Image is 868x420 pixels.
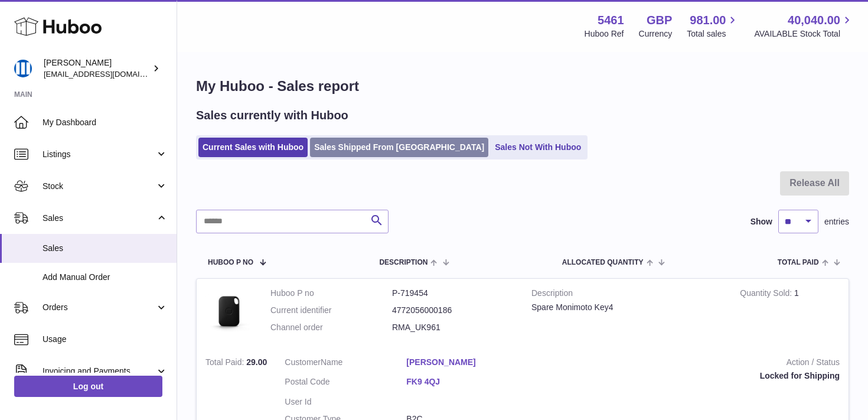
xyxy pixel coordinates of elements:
div: Huboo Ref [585,28,624,40]
a: FK9 4QJ [406,376,528,388]
strong: GBP [647,12,672,28]
a: [PERSON_NAME] [406,357,528,368]
dt: Huboo P no [270,288,392,299]
span: Orders [43,302,155,313]
div: [PERSON_NAME] [44,57,150,80]
span: entries [824,216,849,227]
span: Stock [43,181,155,192]
dd: P-719454 [392,288,514,299]
dt: Name [285,357,406,371]
span: AVAILABLE Stock Total [754,28,854,40]
dd: RMA_UK961 [392,322,514,333]
img: 1676984517.jpeg [205,288,253,335]
a: 40,040.00 AVAILABLE Stock Total [754,12,854,40]
dt: Postal Code [285,376,406,390]
dt: Channel order [270,322,392,333]
span: ALLOCATED Quantity [562,259,644,266]
div: Spare Monimoto Key4 [531,302,722,313]
span: Usage [43,334,168,345]
span: My Dashboard [43,117,168,128]
strong: Total Paid [205,357,246,370]
span: Sales [43,243,168,254]
span: Total paid [778,259,819,266]
span: Huboo P no [208,259,253,266]
dt: Current identifier [270,305,392,316]
span: Invoicing and Payments [43,366,155,377]
span: 29.00 [246,357,267,367]
img: oksana@monimoto.com [14,60,32,77]
label: Show [750,216,772,227]
span: 981.00 [690,12,726,28]
div: Currency [639,28,673,40]
span: Listings [43,149,155,160]
div: Locked for Shipping [546,370,840,382]
td: 1 [731,279,849,348]
span: 40,040.00 [788,12,840,28]
span: [EMAIL_ADDRESS][DOMAIN_NAME] [44,69,174,79]
strong: Description [531,288,722,302]
a: Log out [14,376,162,397]
h1: My Huboo - Sales report [196,77,849,96]
span: Customer [285,357,321,367]
a: Current Sales with Huboo [198,138,308,157]
h2: Sales currently with Huboo [196,108,348,123]
dd: 4772056000186 [392,305,514,316]
dt: User Id [285,396,406,408]
strong: 5461 [598,12,624,28]
a: 981.00 Total sales [687,12,739,40]
a: Sales Not With Huboo [491,138,585,157]
span: Description [379,259,428,266]
a: Sales Shipped From [GEOGRAPHIC_DATA] [310,138,488,157]
span: Add Manual Order [43,272,168,283]
strong: Action / Status [546,357,840,371]
span: Total sales [687,28,739,40]
span: Sales [43,213,155,224]
strong: Quantity Sold [740,288,794,301]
